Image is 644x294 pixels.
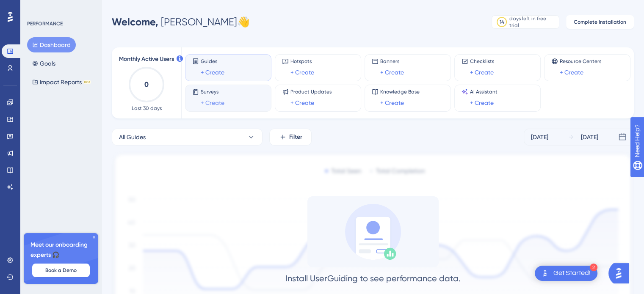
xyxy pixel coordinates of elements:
div: Get Started! [553,269,591,278]
a: + Create [470,67,494,77]
a: + Create [380,98,404,108]
span: Last 30 days [132,105,162,112]
div: BETA [83,80,91,84]
a: + Create [201,98,224,108]
span: Hotspots [290,58,314,65]
span: Resource Centers [560,58,601,65]
text: 0 [144,80,149,88]
iframe: UserGuiding AI Assistant Launcher [608,261,634,286]
span: Guides [201,58,224,65]
a: + Create [201,67,224,77]
span: Filter [289,132,302,142]
span: Knowledge Base [380,88,420,95]
a: + Create [380,67,404,77]
span: Product Updates [290,88,332,95]
span: Surveys [201,88,224,95]
button: Complete Installation [566,15,634,29]
button: Filter [269,129,312,146]
span: Complete Installation [574,19,626,25]
div: days left in free trial [509,15,556,29]
img: launcher-image-alternative-text [540,268,550,278]
div: Open Get Started! checklist, remaining modules: 2 [535,266,597,281]
span: AI Assistant [470,88,498,95]
span: Monthly Active Users [119,54,174,64]
button: Impact ReportsBETA [27,74,96,90]
span: Welcome, [112,16,158,28]
span: Book a Demo [45,267,77,274]
button: Book a Demo [32,264,90,277]
a: + Create [290,67,314,77]
span: Checklists [470,58,494,65]
div: 14 [500,19,504,25]
div: [PERSON_NAME] 👋 [112,15,250,29]
span: Banners [380,58,404,65]
span: Need Help? [20,2,53,12]
button: Goals [27,56,61,71]
button: Dashboard [27,37,76,52]
a: + Create [290,98,314,108]
a: + Create [560,67,583,77]
div: [DATE] [531,132,548,142]
div: Install UserGuiding to see performance data. [285,272,461,284]
span: Meet our onboarding experts 🎧 [30,240,91,260]
button: All Guides [112,129,263,146]
div: [DATE] [581,132,598,142]
a: + Create [470,98,494,108]
div: PERFORMANCE [27,20,63,27]
span: All Guides [119,132,146,142]
div: 2 [590,264,597,271]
